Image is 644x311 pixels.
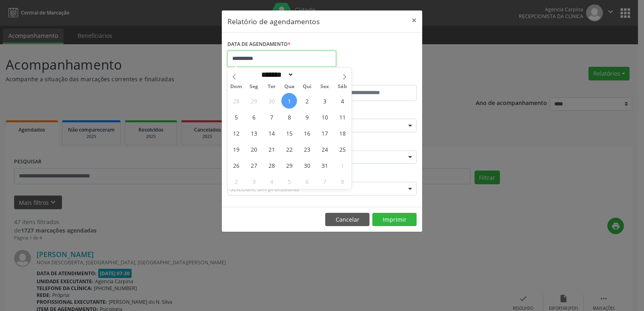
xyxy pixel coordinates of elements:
span: Outubro 17, 2025 [317,125,332,141]
span: Outubro 30, 2025 [299,157,315,173]
span: Outubro 1, 2025 [281,93,297,109]
span: Outubro 23, 2025 [299,141,315,157]
span: Novembro 8, 2025 [334,173,350,189]
span: Outubro 13, 2025 [246,125,262,141]
span: Sex [316,84,334,89]
span: Outubro 24, 2025 [317,141,332,157]
span: Setembro 30, 2025 [264,93,279,109]
span: Novembro 6, 2025 [299,173,315,189]
label: DATA DE AGENDAMENTO [227,38,291,51]
span: Outubro 21, 2025 [264,141,279,157]
span: Outubro 29, 2025 [281,157,297,173]
label: ATÉ [324,72,417,85]
span: Novembro 5, 2025 [281,173,297,189]
span: Selecione um profissional [230,185,299,193]
span: Outubro 10, 2025 [317,109,332,125]
span: Outubro 8, 2025 [281,109,297,125]
span: Novembro 3, 2025 [246,173,262,189]
button: Close [406,10,422,30]
span: Outubro 2, 2025 [299,93,315,109]
span: Outubro 5, 2025 [228,109,244,125]
span: Outubro 22, 2025 [281,141,297,157]
input: Year [294,70,320,79]
span: Outubro 16, 2025 [299,125,315,141]
span: Qui [298,84,316,89]
span: Outubro 7, 2025 [264,109,279,125]
span: Outubro 3, 2025 [317,93,332,109]
span: Outubro 15, 2025 [281,125,297,141]
span: Sáb [334,84,351,89]
span: Outubro 25, 2025 [334,141,350,157]
span: Setembro 28, 2025 [228,93,244,109]
span: Outubro 28, 2025 [264,157,279,173]
span: Seg [245,84,263,89]
span: Outubro 20, 2025 [246,141,262,157]
select: Month [258,70,294,79]
span: Outubro 12, 2025 [228,125,244,141]
span: Outubro 26, 2025 [228,157,244,173]
span: Novembro 1, 2025 [334,157,350,173]
h5: Relatório de agendamentos [227,16,320,27]
span: Outubro 14, 2025 [264,125,279,141]
span: Outubro 18, 2025 [334,125,350,141]
span: Outubro 6, 2025 [246,109,262,125]
span: Outubro 31, 2025 [317,157,332,173]
span: Outubro 27, 2025 [246,157,262,173]
span: Outubro 9, 2025 [299,109,315,125]
span: Novembro 2, 2025 [228,173,244,189]
button: Cancelar [325,213,369,227]
span: Qua [281,84,298,89]
span: Outubro 11, 2025 [334,109,350,125]
button: Imprimir [372,213,417,227]
span: Dom [227,84,245,89]
span: Novembro 4, 2025 [264,173,279,189]
span: Outubro 19, 2025 [228,141,244,157]
span: Novembro 7, 2025 [317,173,332,189]
span: Ter [263,84,281,89]
span: Setembro 29, 2025 [246,93,262,109]
span: Outubro 4, 2025 [334,93,350,109]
